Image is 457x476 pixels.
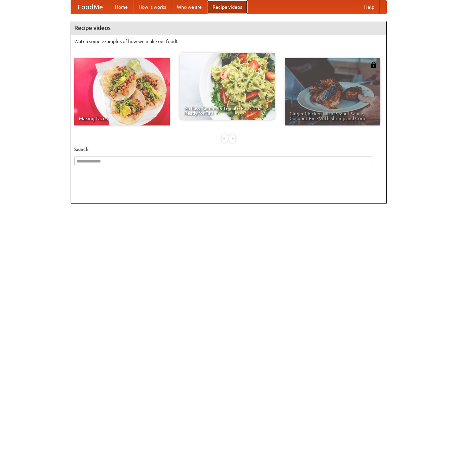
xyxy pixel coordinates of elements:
p: Watch some examples of how we make our food! [74,38,383,45]
span: Making Tacos [79,116,165,121]
span: An Easy, Summery Tomato Pasta That's Ready for Fall [184,106,270,115]
a: Home [110,0,133,14]
div: » [229,134,235,143]
a: FoodMe [71,0,110,14]
h5: Search [74,146,383,153]
a: How it works [133,0,172,14]
a: Help [359,0,380,14]
a: Who we are [172,0,207,14]
a: Recipe videos [207,0,247,14]
h4: Recipe videos [71,21,386,35]
a: Making Tacos [74,58,170,125]
div: « [222,134,228,143]
img: 483408.png [370,62,377,68]
a: An Easy, Summery Tomato Pasta That's Ready for Fall [180,53,275,120]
